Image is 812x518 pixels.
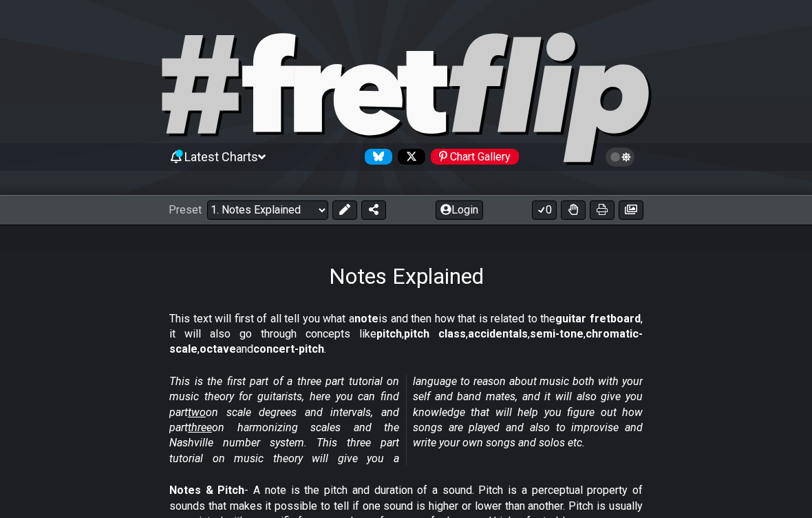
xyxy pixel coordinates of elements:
button: Edit Preset [332,200,357,220]
button: Create image [619,200,643,220]
strong: semi-tone [530,327,584,340]
strong: octave [200,342,236,355]
strong: concert-pitch [253,342,324,355]
span: two [188,406,206,419]
button: Share Preset [361,200,386,220]
strong: pitch [376,327,402,340]
h1: Notes Explained [329,263,484,289]
span: Toggle light / dark theme [612,151,628,163]
a: #fretflip at Pinterest [425,149,519,165]
span: Preset [169,203,202,216]
div: Chart Gallery [431,149,519,165]
button: 0 [532,200,557,220]
a: Follow #fretflip at Bluesky [359,149,392,165]
select: Preset [207,200,328,220]
strong: guitar fretboard [555,312,641,325]
strong: Notes & Pitch [169,484,244,497]
strong: pitch class [404,327,466,340]
button: Login [436,200,483,220]
span: Latest Charts [184,149,258,164]
p: This text will first of all tell you what a is and then how that is related to the , it will also... [169,311,643,358]
button: Toggle Dexterity for all fretkits [561,200,586,220]
strong: note [354,312,378,325]
a: Follow #fretflip at X [392,149,425,165]
button: Print [590,200,615,220]
em: This is the first part of a three part tutorial on music theory for guitarists, here you can find... [169,375,643,465]
span: three [188,421,212,434]
strong: accidentals [468,327,528,340]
